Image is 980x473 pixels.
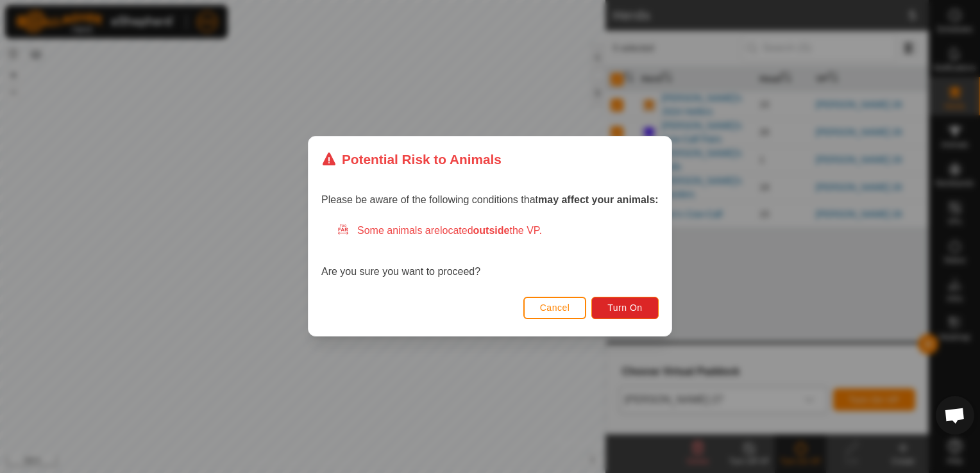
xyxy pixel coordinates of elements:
[473,226,510,236] strong: outside
[523,297,587,319] button: Cancel
[321,195,659,206] span: Please be aware of the following conditions that
[321,149,502,169] div: Potential Risk to Animals
[608,303,643,313] span: Turn On
[321,224,659,280] div: Are you sure you want to proceed?
[538,195,659,206] strong: may affect your animals:
[592,297,659,319] button: Turn On
[440,226,542,236] span: located the VP.
[540,303,570,313] span: Cancel
[936,396,974,435] div: Open chat
[337,224,659,239] div: Some animals are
